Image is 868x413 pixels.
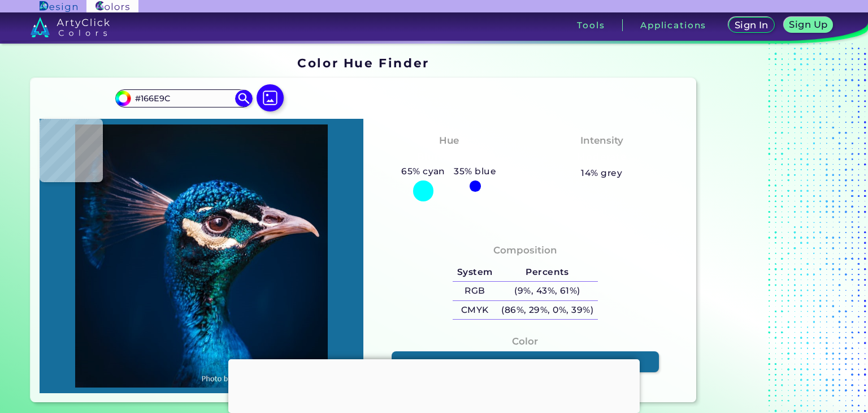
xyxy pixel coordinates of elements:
img: img_pavlin.jpg [45,124,358,388]
h5: Sign In [736,21,767,29]
h5: RGB [453,282,497,300]
h4: Hue [439,132,459,149]
h5: 65% cyan [397,164,449,179]
img: icon search [235,90,252,107]
iframe: Advertisement [701,51,842,406]
input: type color.. [131,91,236,106]
img: ArtyClick Design logo [40,1,77,12]
h5: 14% grey [581,166,622,180]
h5: (86%, 29%, 0%, 39%) [497,301,597,320]
iframe: Advertisement [228,359,640,410]
h4: Composition [493,242,557,259]
h5: Percents [497,263,597,282]
h4: Color [512,333,538,350]
h1: Color Hue Finder [297,54,429,71]
a: Sign In [731,18,772,32]
img: logo_artyclick_colors_white.svg [31,17,110,37]
h5: CMYK [453,301,497,320]
h3: Applications [640,21,706,29]
h5: Sign Up [791,20,826,29]
h3: Bluish Cyan [412,150,485,164]
h5: (9%, 43%, 61%) [497,282,597,300]
a: Sign Up [786,18,831,32]
h3: Moderate [572,150,632,164]
h4: Intensity [580,132,623,149]
h5: 35% blue [450,164,501,179]
h3: Tools [577,21,605,29]
img: icon picture [257,84,284,111]
h5: System [453,263,497,282]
